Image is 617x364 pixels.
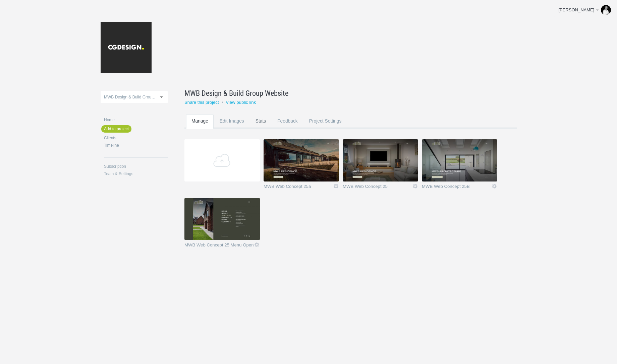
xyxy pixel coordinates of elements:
a: Icon [491,183,497,189]
a: [PERSON_NAME] [553,3,614,17]
a: View public link [226,100,256,105]
a: MWB Design & Build Group Website [184,88,500,98]
a: Edit Images [214,114,249,141]
img: cgdesign_r8vj8o_thumb.jpg [343,139,418,181]
a: Icon [254,242,260,248]
a: Icon [412,183,418,189]
a: Subscription [104,164,168,168]
a: Project Settings [304,114,347,141]
a: Manage [186,114,214,141]
a: MWB Web Concept 25 Menu Open [184,243,254,249]
a: Add [184,139,260,181]
a: Home [104,118,168,122]
a: MWB Web Concept 25B [422,184,491,191]
a: Stats [250,114,271,141]
span: MWB Design & Build Group Website [104,95,169,99]
a: Icon [333,183,339,189]
span: MWB Design & Build Group Website [184,88,288,98]
a: Timeline [104,143,168,147]
img: b266d24ef14a10db8de91460bb94a5c0 [601,5,611,15]
a: Clients [104,136,168,140]
img: cgdesign_laei5m_thumb.jpg [264,139,339,181]
a: MWB Web Concept 25 [343,184,412,191]
a: Feedback [272,114,303,141]
a: Add to project [101,125,131,133]
small: • [222,100,223,105]
div: [PERSON_NAME] [558,7,595,13]
a: MWB Web Concept 25a [264,184,333,191]
img: cgdesign-logo_20181107023645.jpg [101,22,152,73]
a: Team & Settings [104,172,168,176]
img: cgdesign_ir32a0_thumb.jpg [184,198,260,240]
a: Share this project [184,100,219,105]
img: cgdesign_q54k4p_thumb.jpg [422,139,497,181]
